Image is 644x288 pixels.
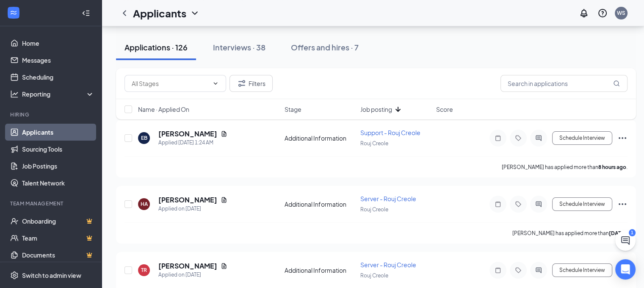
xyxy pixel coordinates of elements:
[291,42,359,53] div: Offers and hires · 7
[10,90,19,98] svg: Analysis
[141,200,148,208] div: HA
[360,206,388,213] span: Rouj Creole
[22,271,81,280] div: Switch to admin view
[158,271,227,279] div: Applied on [DATE]
[132,79,209,88] input: All Stages
[513,201,523,208] svg: Tag
[360,129,420,136] span: Support - Rouj Creole
[512,230,627,237] p: [PERSON_NAME] has applied more than .
[10,111,93,118] div: Hiring
[22,141,94,158] a: Sourcing Tools
[141,266,147,274] div: TR
[533,135,544,141] svg: ActiveChat
[617,199,627,209] svg: Ellipses
[22,35,94,52] a: Home
[190,8,200,18] svg: ChevronDown
[502,163,627,171] p: [PERSON_NAME] has applied more than .
[158,195,217,205] h5: [PERSON_NAME]
[500,75,627,92] input: Search in applications
[629,229,636,236] div: 1
[533,201,544,208] svg: ActiveChat
[22,174,94,191] a: Talent Network
[22,246,94,263] a: DocumentsCrown
[22,52,94,69] a: Messages
[360,140,388,147] span: Rouj Creole
[552,263,612,277] button: Schedule Interview
[158,205,227,213] div: Applied on [DATE]
[617,9,625,17] div: WS
[285,105,301,114] span: Stage
[597,8,608,18] svg: QuestionInfo
[119,8,130,18] svg: ChevronLeft
[513,267,523,274] svg: Tag
[598,164,626,170] b: 8 hours ago
[493,267,503,274] svg: Note
[221,263,227,269] svg: Document
[513,135,523,141] svg: Tag
[229,75,273,92] button: Filter Filters
[360,105,392,114] span: Job posting
[82,9,90,17] svg: Collapse
[533,267,544,274] svg: ActiveChat
[285,200,355,208] div: Additional Information
[436,105,453,114] span: Score
[22,158,94,174] a: Job Postings
[615,259,636,280] div: Open Intercom Messenger
[138,105,189,114] span: Name · Applied On
[620,235,630,246] svg: ChatActive
[615,230,636,251] button: ChatActive
[393,104,403,114] svg: ArrowDown
[617,133,627,143] svg: Ellipses
[22,213,94,230] a: OnboardingCrown
[124,42,188,53] div: Applications · 126
[237,78,247,89] svg: Filter
[10,200,93,207] div: Team Management
[609,230,626,236] b: [DATE]
[285,266,355,274] div: Additional Information
[10,271,19,280] svg: Settings
[22,69,94,86] a: Scheduling
[360,272,388,279] span: Rouj Creole
[360,261,416,269] span: Server - Rouj Creole
[22,90,95,98] div: Reporting
[493,135,503,141] svg: Note
[552,197,612,211] button: Schedule Interview
[493,201,503,208] svg: Note
[552,131,612,145] button: Schedule Interview
[141,134,147,141] div: EB
[133,6,186,20] h1: Applicants
[221,130,227,137] svg: Document
[212,80,219,87] svg: ChevronDown
[158,138,227,147] div: Applied [DATE] 1:24 AM
[22,230,94,246] a: TeamCrown
[221,197,227,203] svg: Document
[158,129,217,138] h5: [PERSON_NAME]
[22,124,94,141] a: Applicants
[360,195,416,202] span: Server - Rouj Creole
[285,134,355,142] div: Additional Information
[213,42,265,53] div: Interviews · 38
[9,8,18,17] svg: WorkstreamLogo
[579,8,589,18] svg: Notifications
[158,261,217,271] h5: [PERSON_NAME]
[613,80,620,87] svg: MagnifyingGlass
